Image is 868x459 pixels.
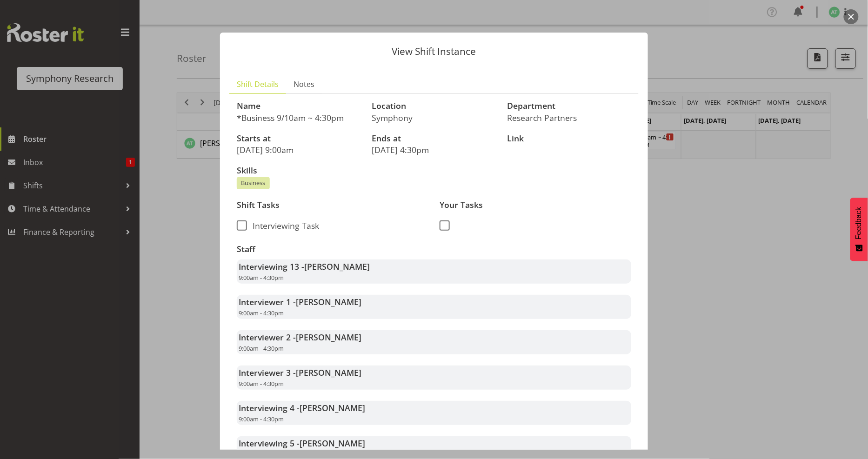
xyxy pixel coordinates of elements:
[239,344,284,353] span: 9:00am - 4:30pm
[237,166,631,175] h3: Skills
[239,415,284,423] span: 9:00am - 4:30pm
[372,145,496,155] p: [DATE] 4:30pm
[239,402,365,413] strong: Interviewing 4 -
[300,438,365,449] span: [PERSON_NAME]
[237,113,361,123] p: *Business 9/10am ~ 4:30pm
[237,245,631,254] h3: Staff
[239,296,361,307] strong: Interviewer 1 -
[296,367,361,378] span: [PERSON_NAME]
[507,113,631,123] p: Research Partners
[239,438,365,449] strong: Interviewing 5 -
[507,101,631,111] h3: Department
[850,198,868,261] button: Feedback - Show survey
[507,134,631,143] h3: Link
[239,332,361,343] strong: Interviewer 2 -
[239,367,361,378] strong: Interviewer 3 -
[296,296,361,307] span: [PERSON_NAME]
[241,179,266,187] span: Business
[239,273,284,282] span: 9:00am - 4:30pm
[247,220,319,231] span: Interviewing Task
[237,134,361,143] h3: Starts at
[372,113,496,123] p: Symphony
[372,134,496,143] h3: Ends at
[294,79,314,90] span: Notes
[237,79,279,90] span: Shift Details
[237,101,361,111] h3: Name
[304,261,370,272] span: [PERSON_NAME]
[239,379,284,388] span: 9:00am - 4:30pm
[296,332,361,343] span: [PERSON_NAME]
[239,309,284,317] span: 9:00am - 4:30pm
[855,207,863,239] span: Feedback
[300,402,365,413] span: [PERSON_NAME]
[440,200,631,210] h3: Your Tasks
[239,261,370,272] strong: Interviewing 13 -
[372,101,496,111] h3: Location
[237,145,361,155] p: [DATE] 9:00am
[229,47,639,56] p: View Shift Instance
[237,200,428,210] h3: Shift Tasks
